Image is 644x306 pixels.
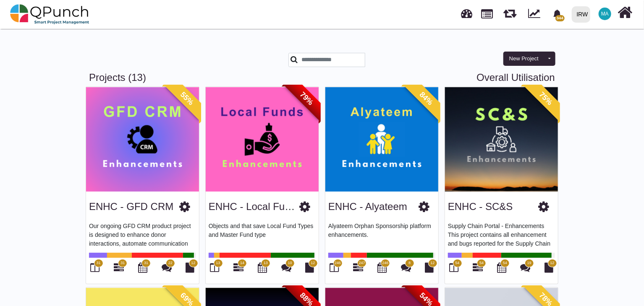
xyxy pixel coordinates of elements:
span: 54 [503,260,507,266]
span: 31 [96,260,100,266]
i: Gantt [233,262,243,272]
a: ENHC - SC&S [448,201,513,212]
div: IRW [577,7,588,22]
span: 12 [550,260,554,266]
span: 246 [335,260,341,266]
h3: ENHC - Local Funds [209,201,299,213]
span: 22 [168,260,173,266]
a: 247 [353,266,363,272]
i: Calendar [258,262,267,272]
a: bell fill344 [548,0,568,27]
span: 10 [288,260,292,266]
span: Releases [503,4,516,18]
i: Board [450,262,459,272]
i: Calendar [377,262,387,272]
i: Document Library [186,262,195,272]
span: 12 [311,260,315,266]
p: Alyateem Orphan Sponsorship platform enhancements. [328,222,435,247]
i: Calendar [138,262,147,272]
i: Gantt [114,262,124,272]
i: Calendar [497,262,506,272]
a: MA [594,0,616,27]
a: IRW [568,0,594,28]
a: ENHC - GFD CRM [89,201,173,212]
h3: Projects (13) [89,72,555,84]
span: 31 [120,260,125,266]
i: Punch Discussions [281,262,291,272]
i: Board [210,262,220,272]
div: Notification [550,6,565,21]
span: MA [601,11,609,16]
span: 79% [283,75,330,122]
span: Dashboard [461,5,473,18]
i: Punch Discussions [162,262,172,272]
i: Document Library [306,262,314,272]
button: New Project [503,52,545,66]
span: Projects [482,5,493,18]
span: 54 [455,260,459,266]
span: 14 [240,260,244,266]
span: Mahmood Ashraf [599,8,611,20]
i: Document Library [545,262,554,272]
span: 13 [216,260,220,266]
p: Supply Chain Portal - Enhancements This project contains all enhancement and bugs reported for th... [448,222,555,247]
i: Board [330,262,339,272]
h3: ENHC - GFD CRM [89,201,173,213]
h3: ENHC - Alyateem [328,201,407,213]
span: 247 [359,260,365,266]
div: Dynamic Report [524,0,548,28]
span: 31 [144,260,148,266]
a: 14 [233,266,243,272]
img: qpunch-sp.fa6292f.png [10,2,89,27]
i: Board [91,262,100,272]
i: Gantt [353,262,363,272]
span: 75% [523,75,569,122]
span: 246 [382,260,388,266]
p: Our ongoing GFD CRM product project is designed to enhance donor interactions, automate communica... [89,222,196,247]
i: Document Library [425,262,434,272]
span: 12 [430,260,435,266]
a: 54 [473,266,483,272]
span: 84% [403,75,450,122]
span: 12 [191,260,195,266]
svg: bell fill [553,10,562,18]
a: ENHC - Alyateem [328,201,407,212]
i: Punch Discussions [521,262,531,272]
i: Punch Discussions [401,262,411,272]
span: 8 [408,260,411,266]
span: 19 [527,260,531,266]
p: Objects and that save Local Fund Types and Master Fund type [209,222,316,247]
a: Overall Utilisation [476,72,555,84]
i: Gantt [473,262,483,272]
span: 54 [479,260,484,266]
span: 55% [164,75,210,122]
h3: ENHC - SC&S [448,201,513,213]
span: 344 [555,15,564,21]
i: Home [618,5,633,21]
a: 31 [114,266,124,272]
a: ENHC - Local Funds [209,201,301,212]
span: 13 [264,260,268,266]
